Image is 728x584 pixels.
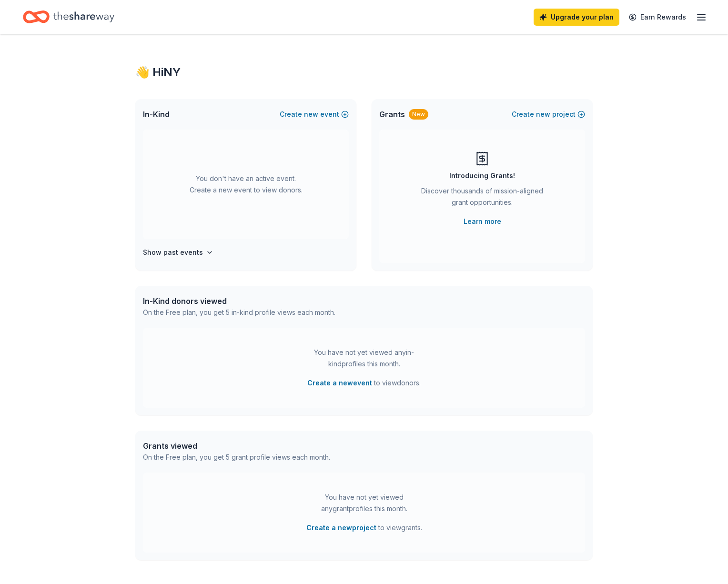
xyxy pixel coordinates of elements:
div: You have not yet viewed any grant profiles this month. [304,492,424,514]
button: Create a newproject [306,522,376,534]
div: You don't have an active event. Create a new event to view donors. [143,130,349,239]
span: to view grants . [306,522,422,534]
div: 👋 Hi NY [135,65,593,80]
button: Createnewevent [280,109,349,120]
a: Learn more [464,216,501,227]
div: New [409,109,428,120]
button: Show past events [143,247,213,258]
span: to view donors . [307,377,421,389]
button: Createnewproject [512,109,585,120]
a: Upgrade your plan [534,9,619,26]
div: You have not yet viewed any in-kind profiles this month. [304,347,424,370]
a: Earn Rewards [623,9,692,26]
a: Home [23,6,114,28]
div: Grants viewed [143,440,330,452]
div: Introducing Grants! [449,170,515,181]
div: Discover thousands of mission-aligned grant opportunities. [417,185,547,212]
span: Grants [379,109,405,120]
div: On the Free plan, you get 5 grant profile views each month. [143,452,330,463]
div: On the Free plan, you get 5 in-kind profile views each month. [143,307,335,318]
div: In-Kind donors viewed [143,295,335,307]
span: In-Kind [143,109,170,120]
h4: Show past events [143,247,203,258]
span: new [304,109,318,120]
span: new [536,109,550,120]
button: Create a newevent [307,377,372,389]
